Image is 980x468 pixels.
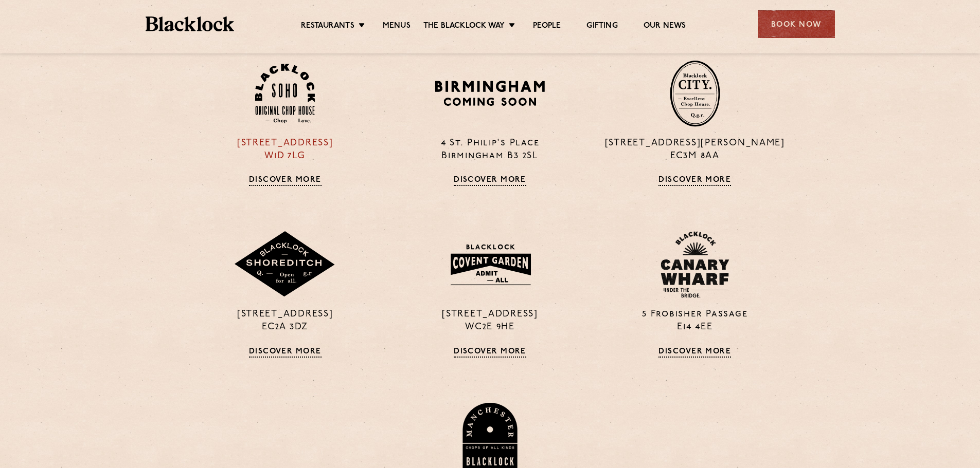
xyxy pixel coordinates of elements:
[600,308,790,334] p: 5 Frobisher Passage E14 4EE
[395,137,584,163] p: 4 St. Philip's Place Birmingham B3 2SL
[301,21,354,32] a: Restaurants
[533,21,561,32] a: People
[423,21,505,32] a: The Blacklock Way
[249,176,322,186] a: Discover More
[658,347,731,358] a: Discover More
[383,21,411,32] a: Menus
[255,64,315,124] img: Soho-stamp-default.svg
[600,137,790,163] p: [STREET_ADDRESS][PERSON_NAME] EC3M 8AA
[454,347,526,358] a: Discover More
[644,21,686,32] a: Our News
[395,308,584,334] p: [STREET_ADDRESS] WC2E 9HE
[433,77,547,109] img: BIRMINGHAM-P22_-e1747915156957.png
[146,16,235,31] img: BL_Textured_Logo-footer-cropped.svg
[454,176,526,186] a: Discover More
[586,21,617,32] a: Gifting
[658,176,731,186] a: Discover More
[234,231,336,298] img: Shoreditch-stamp-v2-default.svg
[670,60,720,127] img: City-stamp-default.svg
[190,308,380,334] p: [STREET_ADDRESS] EC2A 3DZ
[661,231,729,298] img: BL_CW_Logo_Website.svg
[190,137,380,163] p: [STREET_ADDRESS] W1D 7LG
[440,238,540,291] img: BLA_1470_CoventGarden_Website_Solid.svg
[758,10,835,38] div: Book Now
[249,347,322,358] a: Discover More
